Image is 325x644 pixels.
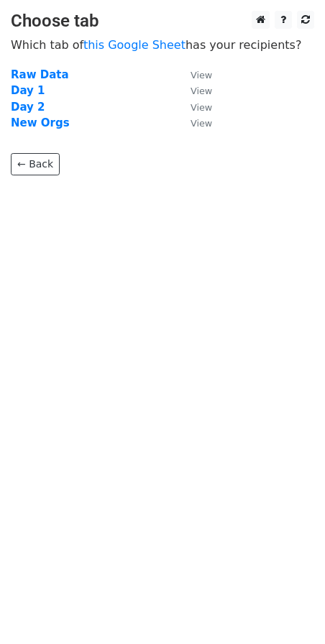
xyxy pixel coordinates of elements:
[176,101,212,114] a: View
[191,86,212,96] small: View
[11,116,70,129] a: New Orgs
[11,11,314,32] h3: Choose tab
[191,102,212,113] small: View
[11,37,314,52] p: Which tab of has your recipients?
[11,84,45,97] a: Day 1
[176,68,212,81] a: View
[191,118,212,129] small: View
[11,153,60,175] a: ← Back
[191,70,212,80] small: View
[11,68,69,81] a: Raw Data
[176,84,212,97] a: View
[176,116,212,129] a: View
[11,101,45,114] a: Day 2
[83,38,186,52] a: this Google Sheet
